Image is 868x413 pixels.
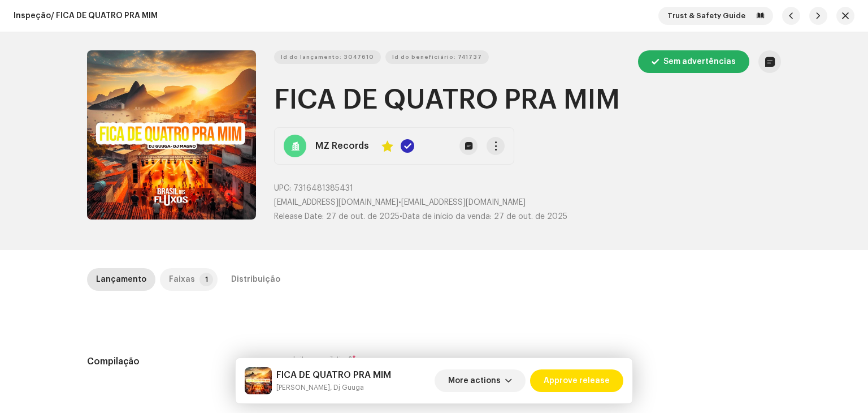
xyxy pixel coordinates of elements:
span: 27 de out. de 2025 [494,213,567,221]
span: Data de início da venda: [402,213,492,221]
h1: FICA DE QUATRO PRA MIM [274,82,781,118]
span: Release Date: [274,213,324,221]
strong: MZ Records [315,139,369,153]
button: Id do beneficiário: 741737 [385,50,489,64]
span: 27 de out. de 2025 [326,213,400,221]
p: • [274,197,781,209]
span: More actions [448,369,501,392]
small: FICA DE QUATRO PRA MIM [276,382,391,393]
div: Faixas [169,268,195,291]
span: Id do beneficiário: 741737 [392,46,482,68]
span: Id do lançamento: 3047610 [281,46,374,68]
button: Id do lançamento: 3047610 [274,50,381,64]
span: • [274,213,402,221]
span: UPC: [274,184,291,192]
button: More actions [435,369,526,392]
div: Distribuição [231,268,280,291]
span: [EMAIL_ADDRESS][DOMAIN_NAME] [274,199,398,206]
span: Approve release [544,369,610,392]
p-badge: 1 [199,273,213,286]
button: Approve release [530,369,623,392]
span: 7316481385431 [293,184,353,192]
span: [EMAIL_ADDRESS][DOMAIN_NAME] [401,199,526,206]
h5: Compilação [87,355,275,368]
img: c9f11373-df46-47d7-b0e3-5e892df7a096 [245,367,272,394]
h5: FICA DE QUATRO PRA MIM [276,368,391,382]
label: Is it a compilation? [293,355,575,364]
